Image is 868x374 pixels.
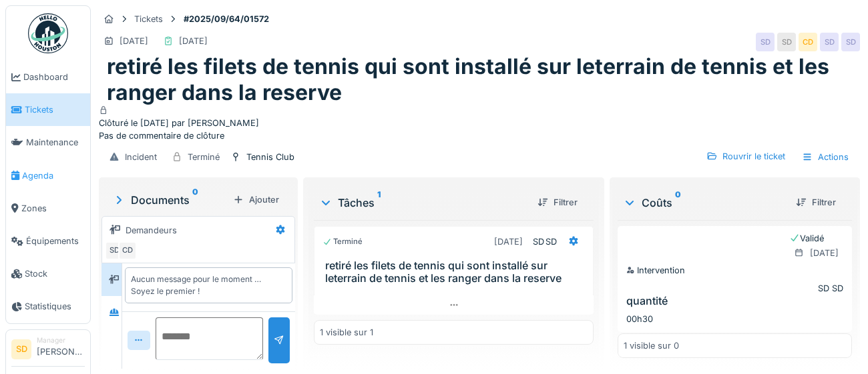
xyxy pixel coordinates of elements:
[6,192,90,225] a: Zones
[320,326,373,339] div: 1 visible sur 1
[37,335,85,345] div: Manager
[624,339,679,352] div: 1 visible sur 0
[675,195,681,211] sup: 0
[6,159,90,192] a: Agenda
[820,33,839,51] div: SD
[37,335,85,364] li: [PERSON_NAME]
[810,247,839,259] div: [DATE]
[6,61,90,93] a: Dashboard
[546,235,557,248] div: SD
[6,93,90,126] a: Tickets
[322,236,363,247] div: Terminé
[134,13,163,25] div: Tickets
[841,33,860,51] div: SD
[6,225,90,257] a: Équipements
[28,13,68,53] img: Badge_color-CXgf-gQk.svg
[25,103,85,116] span: Tickets
[6,290,90,323] a: Statistiques
[25,267,85,280] span: Stock
[178,13,274,25] strong: #2025/09/64/01572
[533,235,544,248] div: SD
[11,339,31,359] li: SD
[126,224,177,237] div: Demandeurs
[131,273,286,297] div: Aucun message pour le moment … Soyez le premier !
[99,129,860,142] div: Pas de commentaire de clôture
[22,169,85,182] span: Agenda
[107,54,852,105] h1: retiré les filets de tennis qui sont installé sur leterrain de tennis et les ranger dans la reserve
[6,126,90,159] a: Maintenance
[626,264,843,277] div: Intervention
[118,241,137,260] div: CD
[179,35,208,47] div: [DATE]
[188,151,220,163] div: Terminé
[99,117,860,129] div: Clôturé le [DATE] par [PERSON_NAME]
[777,33,796,51] div: SD
[125,151,157,163] div: Incident
[105,241,124,260] div: SD
[21,202,85,215] span: Zones
[6,257,90,290] a: Stock
[319,195,527,211] div: Tâches
[246,151,294,163] div: Tennis Club
[701,147,791,165] div: Rouvrir le ticket
[26,235,85,247] span: Équipements
[832,282,843,295] div: SD
[120,35,148,47] div: [DATE]
[228,191,284,209] div: Ajouter
[626,295,843,307] h6: quantité
[799,33,817,51] div: CD
[532,193,583,211] div: Filtrer
[11,335,85,367] a: SD Manager[PERSON_NAME]
[796,147,855,167] div: Actions
[494,235,523,248] div: [DATE]
[325,259,588,285] h3: retiré les filets de tennis qui sont installé sur leterrain de tennis et les ranger dans la reserve
[26,136,85,149] span: Maintenance
[626,313,843,325] div: 00h30
[112,192,228,208] div: Documents
[23,71,85,83] span: Dashboard
[789,232,843,245] div: Validé
[818,282,829,295] div: SD
[756,33,775,51] div: SD
[25,300,85,313] span: Statistiques
[791,193,841,211] div: Filtrer
[192,192,198,208] sup: 0
[377,195,381,211] sup: 1
[623,195,785,211] div: Coûts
